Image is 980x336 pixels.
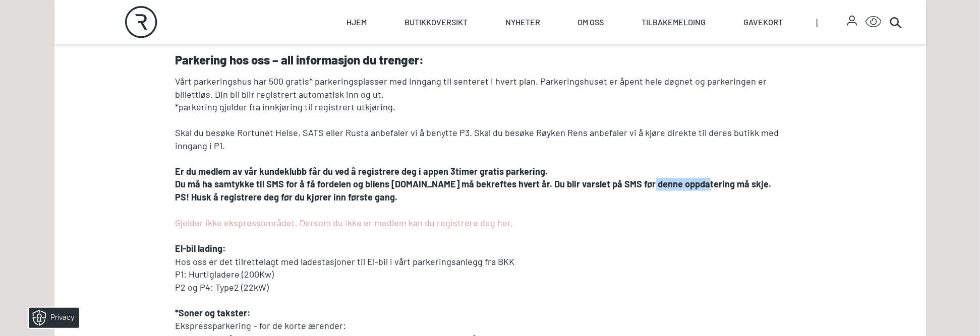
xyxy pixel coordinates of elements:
[176,268,805,281] p: P1: Hurtigladere (200Kw)
[176,281,805,294] p: P2 og P4: Type2 (22kW)
[176,75,805,101] p: Vårt parkeringshus har 500 gratis* parkeringsplasser med inngang til senteret i hvert plan. Parke...
[176,243,226,254] strong: El-bil lading:
[176,255,805,268] p: Hos oss er det tilrettelagt med ladestasjoner til El-bil i vårt parkeringsanlegg fra BKK
[176,319,805,332] p: Ekspressparkering – for de korte ærender:
[176,191,398,203] strong: PS! Husk å registrere deg før du kjører inn første gang.
[176,178,772,189] strong: Du må ha samtykke til SMS for å få fordelen og bilens [DOMAIN_NAME] må bekreftes hvert år. Du bli...
[176,101,805,114] p: *parkering gjelder fra innkjøring til registrert utkjøring.
[176,126,805,152] p: Skal du besøke Rortunet Helse, SATS eller Rusta anbefaler vi å benytte P3. Skal du besøke Røyken ...
[10,304,92,331] iframe: Manage Preferences
[176,217,513,228] a: Gjelder ikke ekspressområdet. Dersom du ikke er medlem kan du registrere deg her.
[176,166,548,177] strong: Er du medlem av vår kundeklubb får du ved å registrere deg i appen 3timer gratis parkering.
[176,307,251,318] strong: *Soner og takster:
[176,53,805,67] h3: Parkering hos oss – all informasjon du trenger:
[866,14,882,30] button: Open Accessibility Menu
